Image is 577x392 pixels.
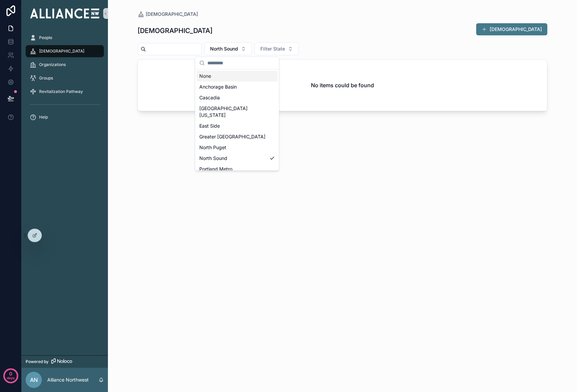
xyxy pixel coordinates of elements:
[197,164,278,174] div: Portland Metro
[22,27,108,132] div: scrollable content
[39,62,66,67] span: Organizations
[197,92,278,103] div: Cascadia
[260,45,285,52] span: Filter State
[138,26,212,35] h1: [DEMOGRAPHIC_DATA]
[255,42,299,55] button: Select Button
[22,355,108,368] a: Powered by
[210,45,238,52] span: North Sound
[311,81,374,89] h2: No items could be found
[47,377,89,383] p: Alliance Northwest
[26,72,104,84] a: Groups
[39,89,83,94] span: Revitalization Pathway
[197,81,278,92] div: Anchorage Basin
[9,370,12,377] p: 0
[39,35,52,40] span: People
[197,121,278,131] div: East Side
[39,115,48,120] span: Help
[26,8,104,18] img: App logo
[30,376,38,384] span: AN
[197,131,278,142] div: Greater [GEOGRAPHIC_DATA]
[7,373,15,383] p: days
[476,23,547,35] button: [DEMOGRAPHIC_DATA]
[39,48,84,54] span: [DEMOGRAPHIC_DATA]
[26,45,104,57] a: [DEMOGRAPHIC_DATA]
[26,86,104,98] a: Revitalization Pathway
[197,153,278,164] div: North Sound
[197,142,278,153] div: North Puget
[197,71,278,81] div: None
[26,111,104,123] a: Help
[146,11,198,18] span: [DEMOGRAPHIC_DATA]
[138,11,198,18] a: [DEMOGRAPHIC_DATA]
[204,42,252,55] button: Select Button
[26,59,104,71] a: Organizations
[195,69,279,170] div: Suggestions
[26,359,49,364] span: Powered by
[26,32,104,44] a: People
[39,75,53,81] span: Groups
[197,103,278,121] div: [GEOGRAPHIC_DATA][US_STATE]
